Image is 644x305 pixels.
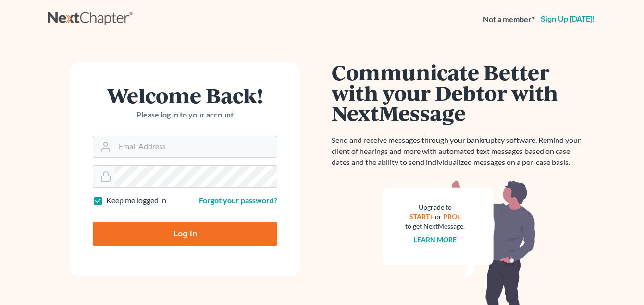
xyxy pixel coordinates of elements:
[115,136,277,157] input: Email Address
[93,85,277,106] h1: Welcome Back!
[483,14,535,25] strong: Not a member?
[409,212,433,221] a: START+
[405,202,465,212] div: Upgrade to
[93,109,277,120] p: Please log in to your account
[539,15,596,23] a: Sign up [DATE]!
[405,222,465,231] div: to get NextMessage.
[443,212,461,221] a: PRO+
[199,196,277,205] a: Forgot your password?
[106,195,166,206] label: Keep me logged in
[414,235,457,244] a: Learn more
[332,62,586,123] h1: Communicate Better with your Debtor with NextMessage
[435,212,442,221] span: or
[332,135,586,168] p: Send and receive messages through your bankruptcy software. Remind your client of hearings and mo...
[93,222,277,246] input: Log In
